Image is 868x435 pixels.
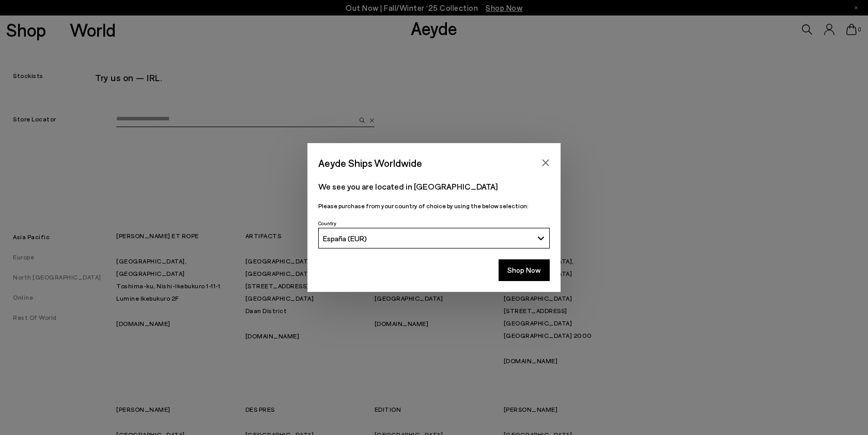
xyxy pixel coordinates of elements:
span: España (EUR) [323,234,367,243]
button: Shop Now [499,259,550,281]
span: Aeyde Ships Worldwide [318,154,422,172]
p: We see you are located in [GEOGRAPHIC_DATA] [318,180,550,193]
button: Close [538,155,553,170]
p: Please purchase from your country of choice by using the below selection: [318,201,550,211]
span: Country [318,220,336,226]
